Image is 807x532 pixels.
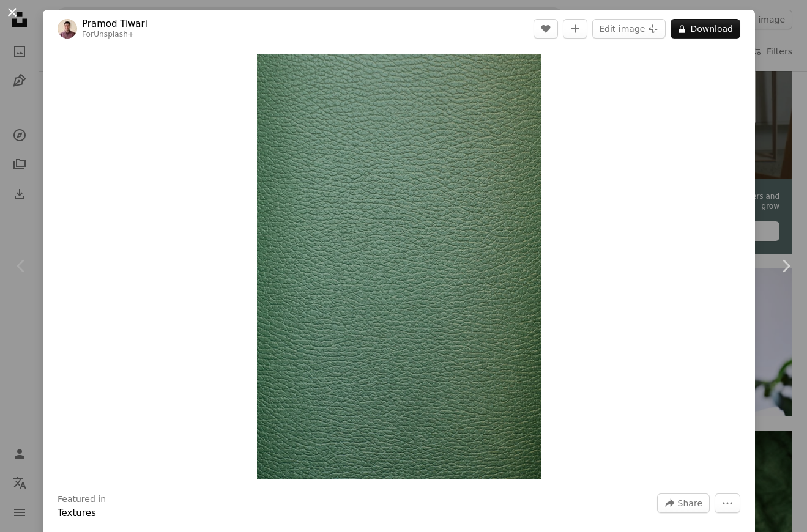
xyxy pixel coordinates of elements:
[678,494,702,512] span: Share
[563,19,587,39] button: Add to Collection
[715,493,740,513] button: More Actions
[94,30,134,39] a: Unsplash+
[657,493,710,513] button: Share this image
[257,54,540,479] button: Zoom in on this image
[58,508,96,519] a: Textures
[82,18,147,30] a: Pramod Tiwari
[58,19,77,39] img: Go to Pramod Tiwari's profile
[764,207,807,325] a: Next
[671,19,740,39] button: Download
[58,493,106,506] h3: Featured in
[592,19,666,39] button: Edit image
[257,54,540,479] img: a close up of a green leather texture
[82,30,147,40] div: For
[534,19,558,39] button: Like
